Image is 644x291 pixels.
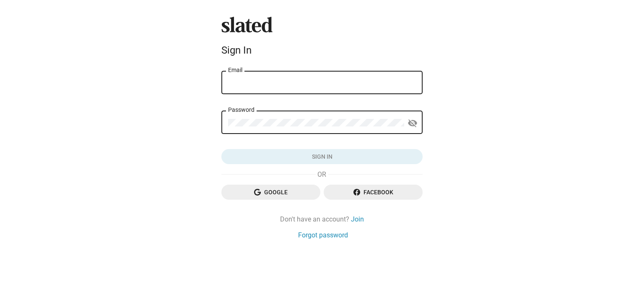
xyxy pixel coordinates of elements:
[298,231,348,239] a: Forgot password
[221,215,423,224] div: Don't have an account?
[221,17,423,59] sl-branding: Sign In
[324,185,423,200] button: Facebook
[408,117,418,130] mat-icon: visibility_off
[228,185,314,200] span: Google
[221,44,423,56] div: Sign In
[351,215,364,224] a: Join
[221,185,320,200] button: Google
[330,185,416,200] span: Facebook
[404,115,421,131] button: Show password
